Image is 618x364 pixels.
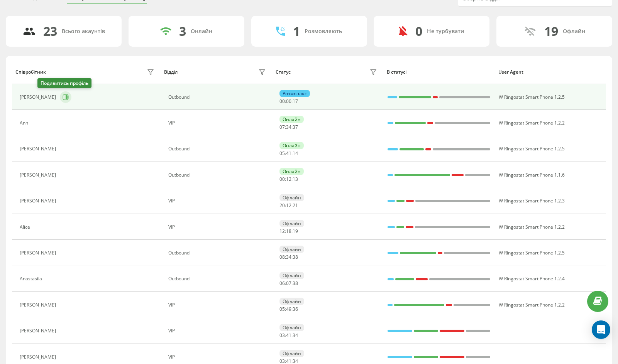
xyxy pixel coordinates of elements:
[427,28,464,35] div: Не турбувати
[293,150,298,157] span: 14
[43,24,57,39] div: 23
[286,306,291,312] span: 49
[15,69,46,75] div: Співробітник
[279,350,304,357] div: Офлайн
[279,359,298,364] div: : :
[499,172,565,178] span: W Ringostat Smart Phone 1.1.6
[387,69,491,75] div: В статусі
[286,228,291,234] span: 18
[286,254,291,260] span: 34
[279,332,285,339] span: 03
[20,224,32,230] div: Alice
[62,28,105,35] div: Всього акаунтів
[286,98,291,104] span: 00
[279,254,285,260] span: 08
[179,24,186,39] div: 3
[279,90,310,97] div: Розмовляє
[293,332,298,339] span: 34
[286,176,291,182] span: 12
[20,250,58,256] div: [PERSON_NAME]
[20,94,58,100] div: [PERSON_NAME]
[191,28,212,35] div: Онлайн
[286,150,291,157] span: 41
[279,203,298,208] div: : :
[168,224,268,230] div: VIP
[168,302,268,308] div: VIP
[168,94,268,100] div: Оutbound
[168,276,268,281] div: Оutbound
[279,98,285,104] span: 00
[279,116,304,123] div: Онлайн
[293,228,298,234] span: 19
[498,69,603,75] div: User Agent
[279,176,285,182] span: 00
[279,307,298,312] div: : :
[279,150,285,157] span: 05
[279,281,298,286] div: : :
[592,320,610,339] div: Open Intercom Messenger
[293,254,298,260] span: 38
[276,69,291,75] div: Статус
[168,198,268,204] div: VIP
[499,224,565,230] span: W Ringostat Smart Phone 1.2.2
[499,302,565,308] span: W Ringostat Smart Phone 1.2.2
[20,172,58,178] div: [PERSON_NAME]
[293,24,300,39] div: 1
[293,202,298,209] span: 21
[279,246,304,253] div: Офлайн
[20,276,44,281] div: Anastasiia
[293,98,298,104] span: 17
[499,275,565,282] span: W Ringostat Smart Phone 1.2.4
[293,176,298,182] span: 13
[37,78,91,88] div: Подивитись профіль
[544,24,558,39] div: 19
[279,306,285,312] span: 05
[279,151,298,156] div: : :
[279,220,304,227] div: Офлайн
[279,202,285,209] span: 20
[499,249,565,256] span: W Ringostat Smart Phone 1.2.5
[168,354,268,360] div: VIP
[279,324,304,331] div: Офлайн
[499,145,565,152] span: W Ringostat Smart Phone 1.2.5
[279,142,304,149] div: Онлайн
[168,120,268,126] div: VIP
[20,302,58,308] div: [PERSON_NAME]
[279,125,298,130] div: : :
[499,94,565,100] span: W Ringostat Smart Phone 1.2.5
[168,172,268,178] div: Оutbound
[279,177,298,182] div: : :
[279,280,285,286] span: 06
[20,198,58,204] div: [PERSON_NAME]
[415,24,422,39] div: 0
[286,332,291,339] span: 41
[286,280,291,286] span: 07
[168,146,268,152] div: Оutbound
[279,298,304,305] div: Офлайн
[563,28,585,35] div: Офлайн
[499,197,565,204] span: W Ringostat Smart Phone 1.2.3
[20,146,58,152] div: [PERSON_NAME]
[20,120,30,126] div: Ann
[499,120,565,126] span: W Ringostat Smart Phone 1.2.2
[286,124,291,130] span: 34
[279,229,298,234] div: : :
[279,254,298,260] div: : :
[293,124,298,130] span: 37
[279,228,285,234] span: 12
[279,99,298,104] div: : :
[279,194,304,201] div: Офлайн
[305,28,342,35] div: Розмовляють
[293,280,298,286] span: 38
[279,333,298,338] div: : :
[168,250,268,256] div: Оutbound
[20,354,58,360] div: [PERSON_NAME]
[164,69,178,75] div: Відділ
[279,124,285,130] span: 07
[293,306,298,312] span: 36
[279,168,304,175] div: Онлайн
[286,202,291,209] span: 12
[168,328,268,334] div: VIP
[20,328,58,334] div: [PERSON_NAME]
[279,272,304,279] div: Офлайн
